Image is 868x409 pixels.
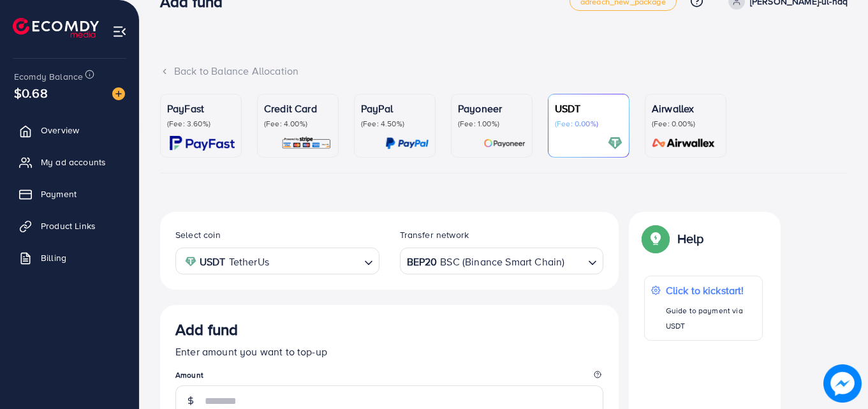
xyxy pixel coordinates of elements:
a: Overview [10,117,129,143]
p: Credit Card [264,101,332,116]
p: (Fee: 4.00%) [264,119,332,129]
div: Back to Balance Allocation [160,64,848,78]
span: BSC (Binance Smart Chain) [440,253,564,271]
img: logo [13,18,99,38]
span: Billing [41,251,66,264]
img: card [483,136,526,151]
span: Ecomdy Balance [14,70,83,83]
p: (Fee: 3.60%) [167,119,235,129]
p: PayPal [361,101,429,116]
img: card [385,136,429,151]
span: Product Links [41,219,96,232]
a: Billing [10,245,129,271]
h3: Add fund [175,320,238,339]
span: Payment [41,188,77,200]
label: Transfer network [400,228,469,241]
strong: USDT [200,253,226,271]
div: Search for option [175,248,379,274]
p: USDT [555,101,622,116]
p: Payoneer [458,101,526,116]
legend: Amount [175,369,603,385]
img: image [112,87,125,100]
span: My ad accounts [41,156,106,168]
label: Select coin [175,228,221,241]
img: image [823,364,862,403]
img: card [648,136,719,151]
p: Enter amount you want to top-up [175,344,603,359]
img: card [170,136,235,151]
p: PayFast [167,101,235,116]
p: Guide to payment via USDT [666,303,756,334]
span: Overview [41,124,79,137]
span: TetherUs [229,253,269,271]
p: Help [677,231,704,246]
img: Popup guide [644,227,667,250]
div: Search for option [400,248,604,274]
input: Search for option [273,251,359,271]
p: Click to kickstart! [666,283,756,298]
strong: BEP20 [407,253,438,271]
p: (Fee: 4.50%) [361,119,429,129]
img: coin [185,256,196,267]
a: Product Links [10,213,129,239]
a: Payment [10,181,129,207]
img: card [608,136,622,151]
a: My ad accounts [10,149,129,175]
img: menu [112,24,127,39]
span: $0.68 [14,84,48,102]
img: card [281,136,332,151]
input: Search for option [566,251,583,271]
p: (Fee: 0.00%) [652,119,719,129]
p: Airwallex [652,101,719,116]
p: (Fee: 0.00%) [555,119,622,129]
p: (Fee: 1.00%) [458,119,526,129]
